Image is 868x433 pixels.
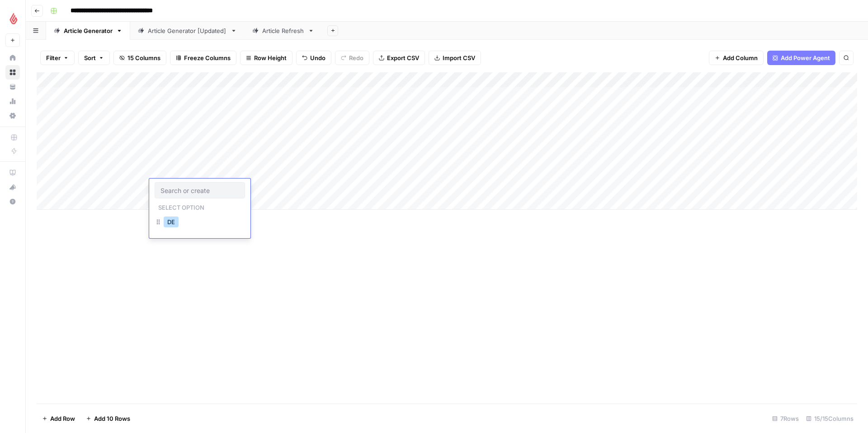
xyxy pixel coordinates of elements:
span: Sort [84,53,96,62]
button: Freeze Columns [170,51,236,65]
button: 15 Columns [113,51,166,65]
button: Add Column [709,51,764,65]
div: Article Refresh [262,26,304,35]
span: 15 Columns [127,53,160,62]
span: Add Row [50,414,75,423]
a: AirOps Academy [5,165,20,180]
a: Home [5,51,20,65]
button: DE [164,216,179,227]
span: Add Power Agent [781,53,830,62]
button: Export CSV [373,51,425,65]
span: Add 10 Rows [94,414,130,423]
div: 15/15 Columns [802,411,857,426]
div: DE [155,215,245,231]
span: Add Column [723,53,758,62]
span: Row Height [254,53,287,62]
span: Filter [46,53,61,62]
div: Article Generator [64,26,113,35]
a: Settings [5,108,20,123]
span: Redo [349,53,363,62]
button: Workspace: Lightspeed [5,7,20,30]
button: Sort [78,51,110,65]
img: Lightspeed Logo [5,10,22,27]
button: Import CSV [429,51,481,65]
a: Your Data [5,80,20,94]
button: Filter [40,51,75,65]
span: Export CSV [387,53,419,62]
a: Article Refresh [245,22,322,40]
span: Undo [310,53,325,62]
span: Import CSV [443,53,475,62]
p: Select option [155,201,208,212]
button: Redo [335,51,369,65]
input: Search or create [160,186,239,194]
a: Article Generator [Updated] [130,22,245,40]
button: Row Height [240,51,292,65]
a: Browse [5,65,20,80]
button: Undo [296,51,331,65]
div: What's new? [6,180,19,194]
button: What's new? [5,180,20,194]
div: Article Generator [Updated] [148,26,227,35]
button: Add Power Agent [767,51,835,65]
button: Add Row [37,411,80,426]
button: Add 10 Rows [80,411,136,426]
a: Article Generator [46,22,130,40]
a: Usage [5,94,20,108]
button: Help + Support [5,194,20,209]
span: Freeze Columns [184,53,231,62]
div: 7 Rows [769,411,802,426]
